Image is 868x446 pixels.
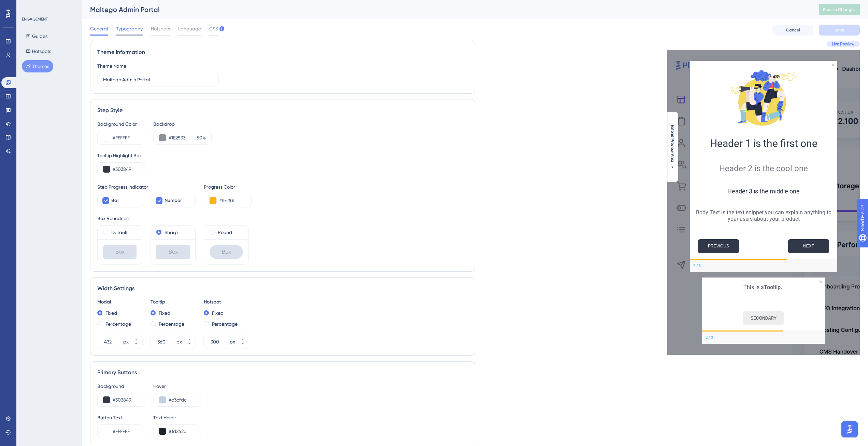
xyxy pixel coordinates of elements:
button: Save [819,25,860,36]
div: Progress Color [204,183,252,191]
div: Tooltip Highlight Box [97,151,468,160]
button: px [183,342,196,349]
div: Step 2 of 3 [706,335,713,340]
iframe: UserGuiding AI Assistant Launcher [839,419,860,440]
div: Close Preview [820,280,822,283]
div: Hover [153,382,201,390]
button: Hotspots [22,45,55,57]
span: Extend Preview Area [670,124,675,162]
div: Background Color [97,120,145,128]
label: Sharp [165,228,178,236]
div: Button Text [97,414,145,422]
div: Width Settings [97,284,468,293]
div: Step Progress Indicator [97,183,196,191]
div: px [123,338,129,346]
input: Theme Name [103,76,213,83]
input: px [104,338,122,346]
button: SECONDARY [743,311,784,325]
button: px [237,342,249,349]
div: Theme Name [97,62,126,70]
div: Footer [702,332,825,344]
span: Bar [111,197,119,205]
div: Box [156,245,190,259]
p: Body Text is the text snippet you can explain anything to your users about your product [695,209,832,222]
div: Backdrop [153,120,212,128]
div: px [176,338,182,346]
div: Tooltip [151,298,196,306]
button: Cancel [772,25,813,36]
p: This is a [708,283,820,292]
span: Typography [116,25,143,33]
label: Fixed [212,309,224,317]
button: px [130,335,142,342]
label: Default [111,228,128,236]
div: Step 2 of 3 [693,263,701,269]
div: Text Hover [153,414,201,422]
div: Primary Buttons [97,368,468,377]
h3: Header 3 is the middle one [695,188,832,195]
span: General [90,25,108,33]
span: Need Help? [16,2,43,10]
label: % [193,134,206,142]
label: Fixed [159,309,170,317]
label: Round [218,228,232,236]
div: Theme Information [97,48,468,56]
div: px [230,338,235,346]
h2: Header 2 is the cool one [695,164,832,173]
div: Hotspot [204,298,249,306]
span: Number [165,197,182,205]
div: Background [97,382,145,390]
button: Guides [22,30,52,42]
div: Maltego Admin Portal [90,5,802,14]
div: ENGAGEMENT [22,16,48,22]
span: Publish Changes [823,7,856,12]
div: Box [210,245,243,259]
span: Cancel [786,27,800,33]
input: px [157,338,175,346]
img: Modal Media [729,64,798,132]
b: Tooltip. [764,284,782,290]
label: Percentage [105,320,131,328]
span: CSS [209,25,218,33]
span: Hotspots [151,25,170,33]
input: px [211,338,228,346]
button: Themes [22,60,53,72]
div: Close Preview [832,64,835,66]
input: % [195,134,202,142]
button: px [183,335,196,342]
label: Fixed [105,309,117,317]
div: Modal [97,298,142,306]
div: Box [103,245,137,259]
div: Footer [690,260,837,272]
div: Step Style [97,106,468,114]
button: px [130,342,142,349]
label: Percentage [212,320,238,328]
span: Save [835,27,844,33]
button: Previous [698,239,739,253]
button: Next [788,239,829,253]
div: Box Roundness [97,214,468,222]
span: Language [178,25,201,33]
span: Live Preview [832,41,854,47]
label: Percentage [159,320,184,328]
button: px [237,335,249,342]
button: Extend Preview Area [667,124,678,169]
h1: Header 1 is the first one [695,137,832,149]
button: Publish Changes [819,4,860,15]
